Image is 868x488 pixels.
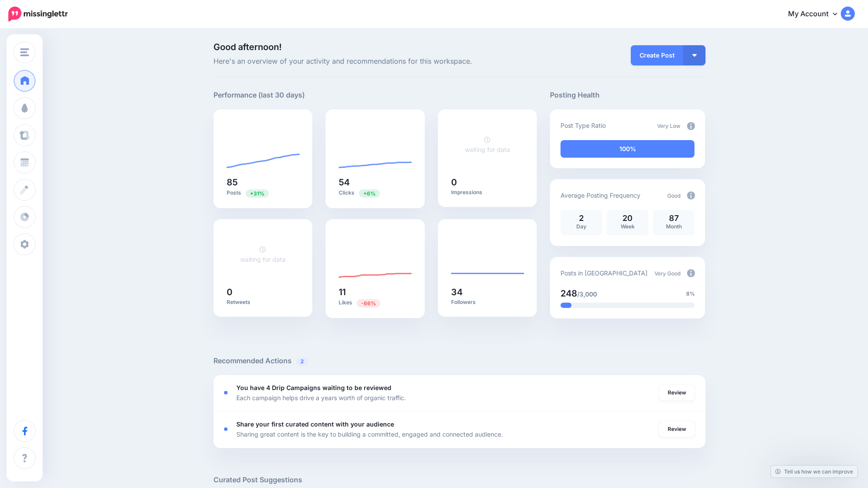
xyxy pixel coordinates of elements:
[666,223,682,230] span: Month
[339,299,412,307] p: Likes
[561,268,647,278] p: Posts in [GEOGRAPHIC_DATA]
[561,190,640,200] p: Average Posting Frequency
[240,246,286,263] a: waiting for data
[339,189,412,197] p: Clicks
[692,54,697,57] img: arrow-down-white.png
[451,189,524,196] p: Impressions
[236,429,503,439] p: Sharing great content is the key to building a committed, engaged and connected audience.
[246,189,269,198] span: Previous period: 65
[659,421,695,437] a: Review
[451,178,524,187] h5: 0
[236,420,394,428] b: Share your first curated content with your audience
[576,223,586,230] span: Day
[236,384,391,391] b: You have 4 Drip Campaigns waiting to be reviewed
[561,303,571,308] div: 8% of your posts in the last 30 days have been from Drip Campaigns
[236,393,406,403] p: Each campaign helps drive a years worth of organic traffic.
[561,120,606,130] p: Post Type Ratio
[357,299,380,307] span: Previous period: 32
[779,4,855,25] a: My Account
[655,270,680,277] span: Very Good
[227,189,300,197] p: Posts
[565,214,598,222] p: 2
[339,288,412,296] h5: 11
[686,289,695,298] span: 8%
[561,288,577,299] span: 248
[577,290,597,298] span: /3,000
[8,7,68,22] img: Missinglettr
[227,299,300,306] p: Retweets
[687,269,695,277] img: info-circle-grey.png
[213,42,282,52] span: Good afternoon!
[550,90,705,101] h5: Posting Health
[631,45,684,65] a: Create Post
[451,299,524,306] p: Followers
[213,355,705,366] h5: Recommended Actions
[659,385,695,401] a: Review
[687,122,695,130] img: info-circle-grey.png
[561,140,694,158] div: 100% of your posts in the last 30 days have been from Drip Campaigns
[227,288,300,296] h5: 0
[359,189,380,198] span: Previous period: 51
[339,178,412,187] h5: 54
[224,427,228,431] div: <div class='status-dot small red margin-right'></div>Error
[621,223,635,230] span: Week
[465,136,510,153] a: waiting for data
[296,357,308,365] span: 2
[667,192,680,199] span: Good
[611,214,644,222] p: 20
[687,192,695,199] img: info-circle-grey.png
[451,288,524,296] h5: 34
[224,391,228,394] div: <div class='status-dot small red margin-right'></div>Error
[213,474,705,485] h5: Curated Post Suggestions
[20,48,29,56] img: menu.png
[771,466,857,477] a: Tell us how we can improve
[213,90,305,101] h5: Performance (last 30 days)
[657,214,690,222] p: 87
[657,123,680,129] span: Very Low
[213,56,537,67] span: Here's an overview of your activity and recommendations for this workspace.
[227,178,300,187] h5: 85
